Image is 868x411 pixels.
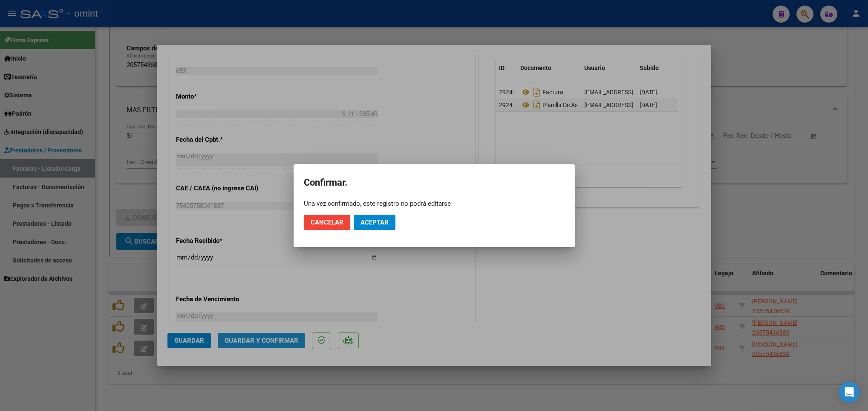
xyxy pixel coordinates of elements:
button: Aceptar [354,215,395,230]
div: Open Intercom Messenger [839,382,859,402]
span: Cancelar [311,219,343,226]
h2: Confirmar. [304,175,565,191]
span: Aceptar [360,219,389,226]
div: Una vez confirmado, este registro no podrá editarse [304,199,565,208]
button: Cancelar [304,215,350,230]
